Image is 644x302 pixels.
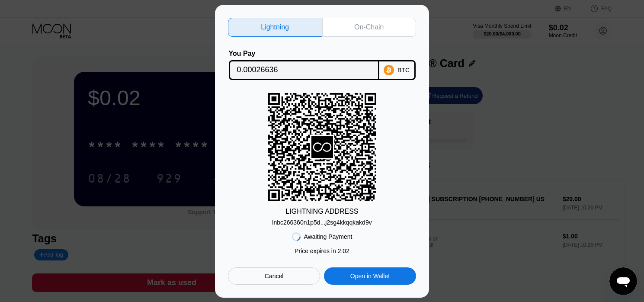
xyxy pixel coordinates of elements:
div: Open in Wallet [350,272,390,280]
div: lnbc266360n1p5d...j2sg4kkqqkakd9v [272,219,372,226]
div: Open in Wallet [324,267,416,285]
div: Cancel [265,272,284,280]
div: Lightning [228,18,322,37]
iframe: Button to launch messaging window [609,267,637,295]
div: lnbc266360n1p5d...j2sg4kkqqkakd9v [272,215,372,226]
div: Price expires in [295,247,349,254]
div: Lightning [261,23,289,32]
span: 2 : 02 [338,247,349,254]
div: On-Chain [354,23,384,32]
div: You PayBTC [228,50,416,80]
div: Cancel [228,267,320,285]
div: You Pay [229,50,379,58]
div: LIGHTNING ADDRESS [285,208,358,215]
div: BTC [397,67,410,74]
div: On-Chain [322,18,417,37]
div: Awaiting Payment [304,233,352,240]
